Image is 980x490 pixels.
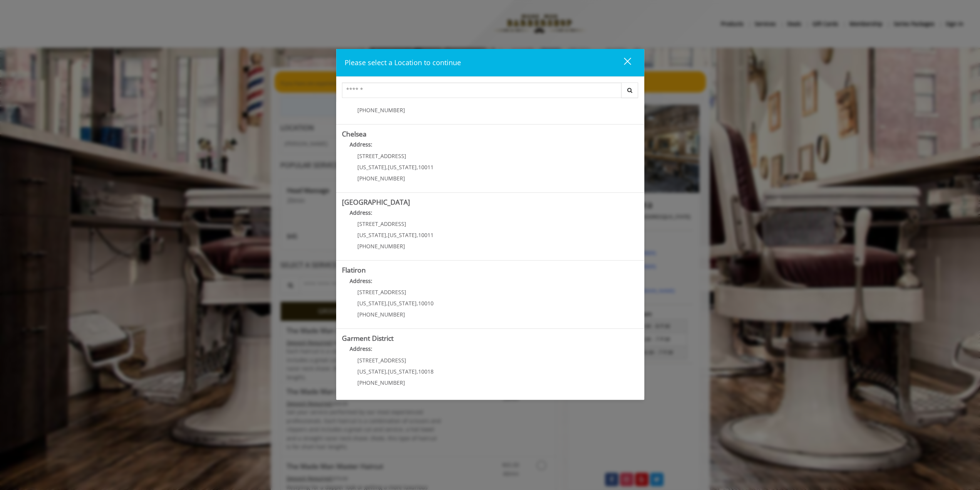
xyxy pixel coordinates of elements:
span: , [417,300,418,307]
span: [US_STATE] [388,300,417,307]
span: [PHONE_NUMBER] [357,311,405,318]
span: [STREET_ADDRESS] [357,357,406,364]
span: [PHONE_NUMBER] [357,379,405,386]
span: , [386,163,388,171]
span: 10011 [418,231,434,239]
span: 10010 [418,300,434,307]
span: , [417,163,418,171]
i: Search button [625,88,634,93]
div: close dialog [615,57,630,69]
span: , [386,231,388,239]
span: [US_STATE] [357,163,386,171]
span: [STREET_ADDRESS] [357,288,406,296]
span: , [386,300,388,307]
span: [US_STATE] [357,368,386,375]
span: [US_STATE] [357,231,386,239]
b: Address: [350,141,372,148]
b: Address: [350,345,372,352]
span: , [417,231,418,239]
b: Garment District [342,333,394,343]
span: [US_STATE] [388,368,417,375]
div: Center Select [342,83,638,102]
input: Search Center [342,83,622,98]
span: [PHONE_NUMBER] [357,242,405,250]
span: [US_STATE] [388,231,417,239]
span: [STREET_ADDRESS] [357,152,406,160]
span: [STREET_ADDRESS] [357,220,406,227]
span: 10018 [418,368,434,375]
span: [US_STATE] [388,163,417,171]
span: 10011 [418,163,434,171]
span: [US_STATE] [357,300,386,307]
b: [GEOGRAPHIC_DATA] [342,197,410,207]
span: Please select a Location to continue [345,58,461,67]
span: , [386,368,388,375]
b: Chelsea [342,129,367,138]
button: close dialog [610,55,636,71]
span: [PHONE_NUMBER] [357,175,405,182]
b: Address: [350,277,372,285]
span: , [417,368,418,375]
span: [PHONE_NUMBER] [357,106,405,114]
b: Flatiron [342,265,366,274]
b: Address: [350,209,372,216]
